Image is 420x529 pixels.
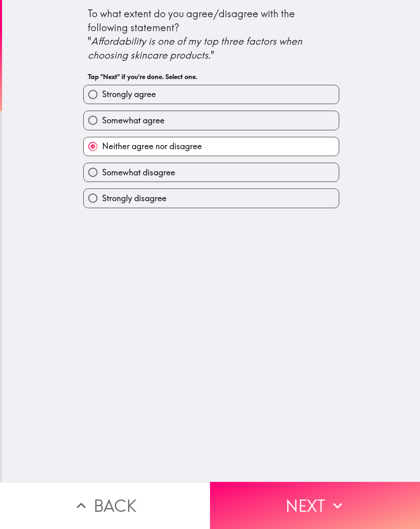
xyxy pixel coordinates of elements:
span: Strongly agree [102,89,156,100]
button: Next [210,482,420,529]
h6: Tap "Next" if you're done. Select one. [88,72,335,81]
span: Somewhat disagree [102,167,175,178]
span: Neither agree nor disagree [102,141,202,152]
button: Somewhat agree [84,111,339,129]
button: Neither agree nor disagree [84,137,339,156]
i: Affordability is one of my top three factors when choosing skincare products. [88,35,305,61]
span: Somewhat agree [102,115,164,126]
button: Strongly disagree [84,189,339,207]
button: Strongly agree [84,85,339,104]
button: Somewhat disagree [84,163,339,182]
span: Strongly disagree [102,193,167,204]
div: To what extent do you agree/disagree with the following statement? " " [88,7,335,62]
